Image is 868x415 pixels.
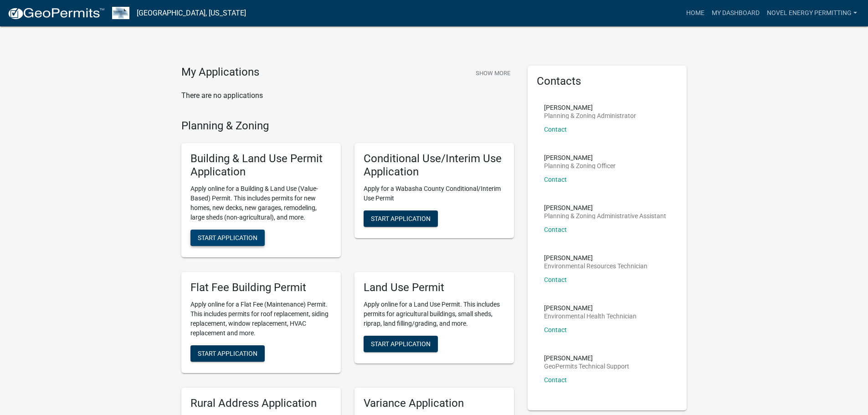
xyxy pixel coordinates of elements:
button: Start Application [190,230,265,246]
span: Start Application [198,234,257,241]
p: [PERSON_NAME] [544,154,616,161]
h5: Flat Fee Building Permit [190,281,332,294]
h5: Building & Land Use Permit Application [190,152,332,179]
h5: Conditional Use/Interim Use Application [364,152,505,179]
a: Contact [544,226,567,233]
p: Apply online for a Flat Fee (Maintenance) Permit. This includes permits for roof replacement, sid... [190,300,332,338]
span: Start Application [198,349,257,357]
p: Apply online for a Building & Land Use (Value-Based) Permit. This includes permits for new homes,... [190,184,332,222]
button: Start Application [364,336,438,352]
a: Contact [544,176,567,183]
p: GeoPermits Technical Support [544,363,629,369]
a: My Dashboard [708,5,763,22]
p: [PERSON_NAME] [544,205,666,211]
h5: Variance Application [364,397,505,410]
button: Show More [472,66,514,81]
h5: Land Use Permit [364,281,505,294]
p: [PERSON_NAME] [544,355,629,361]
a: Contact [544,326,567,333]
p: Apply online for a Land Use Permit. This includes permits for agricultural buildings, small sheds... [364,300,505,328]
span: Start Application [371,340,431,347]
button: Start Application [364,210,438,227]
p: [PERSON_NAME] [544,104,636,111]
a: [GEOGRAPHIC_DATA], [US_STATE] [137,5,246,21]
a: Novel Energy Permitting [763,5,861,22]
h4: Planning & Zoning [181,119,514,133]
a: Contact [544,126,567,133]
a: Home [683,5,708,22]
p: Environmental Health Technician [544,313,637,319]
a: Contact [544,376,567,384]
p: Apply for a Wabasha County Conditional/Interim Use Permit [364,184,505,203]
button: Start Application [190,345,265,362]
span: Start Application [371,215,431,222]
p: Planning & Zoning Administrative Assistant [544,213,666,219]
p: Planning & Zoning Officer [544,163,616,169]
h5: Contacts [537,75,678,88]
p: [PERSON_NAME] [544,255,647,261]
h5: Rural Address Application [190,397,332,410]
p: Planning & Zoning Administrator [544,113,636,119]
img: Wabasha County, Minnesota [112,7,129,19]
p: Environmental Resources Technician [544,263,647,269]
p: There are no applications [181,90,514,101]
h4: My Applications [181,66,259,79]
p: [PERSON_NAME] [544,305,637,311]
a: Contact [544,276,567,283]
